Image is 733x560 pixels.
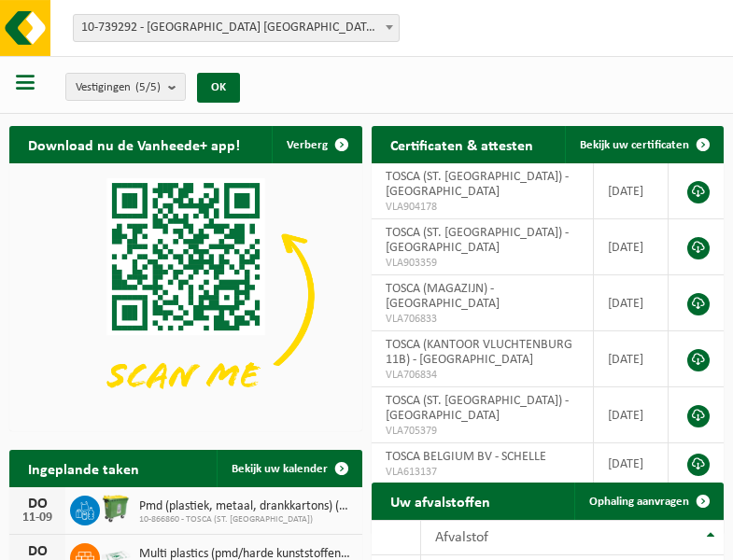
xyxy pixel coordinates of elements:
span: Ophaling aanvragen [589,496,689,508]
h2: Ingeplande taken [9,450,158,486]
span: Bekijk uw kalender [232,463,328,475]
span: VLA705379 [386,424,580,439]
span: Bekijk uw certificaten [580,139,689,151]
span: VLA904178 [386,200,580,215]
span: VLA706833 [386,312,580,327]
img: WB-0770-HPE-GN-50 [100,493,132,525]
span: TOSCA (ST. [GEOGRAPHIC_DATA]) - [GEOGRAPHIC_DATA] [386,226,569,255]
div: DO [19,497,56,511]
h2: Download nu de Vanheede+ app! [9,126,259,162]
a: Ophaling aanvragen [574,483,722,520]
span: 10-866860 - TOSCA (ST. [GEOGRAPHIC_DATA]) [139,514,353,525]
span: TOSCA BELGIUM BV - SCHELLE [386,450,546,464]
td: [DATE] [594,331,669,387]
div: 11-09 [19,511,56,525]
td: [DATE] [594,275,669,331]
td: [DATE] [594,443,669,484]
span: TOSCA (ST. [GEOGRAPHIC_DATA]) - [GEOGRAPHIC_DATA] [386,394,569,423]
div: DO [19,544,56,559]
span: Verberg [287,139,328,151]
td: [DATE] [594,387,669,443]
span: TOSCA (ST. [GEOGRAPHIC_DATA]) - [GEOGRAPHIC_DATA] [386,170,569,199]
span: VLA706834 [386,368,580,383]
span: Afvalstof [435,530,488,545]
button: Verberg [272,126,360,163]
span: TOSCA (MAGAZIJN) - [GEOGRAPHIC_DATA] [386,282,500,311]
a: Bekijk uw kalender [217,450,360,487]
span: VLA903359 [386,256,580,271]
span: 10-739292 - TOSCA BELGIUM BV - SCHELLE [74,15,399,41]
td: [DATE] [594,219,669,275]
button: OK [197,73,240,103]
h2: Uw afvalstoffen [372,483,509,519]
h2: Certificaten & attesten [372,126,552,162]
span: Pmd (plastiek, metaal, drankkartons) (bedrijven) [139,499,353,514]
a: Bekijk uw certificaten [565,126,722,163]
img: Download de VHEPlus App [9,163,362,427]
span: 10-739292 - TOSCA BELGIUM BV - SCHELLE [73,14,400,42]
span: VLA613137 [386,465,580,480]
count: (5/5) [135,81,161,93]
span: TOSCA (KANTOOR VLUCHTENBURG 11B) - [GEOGRAPHIC_DATA] [386,338,572,367]
button: Vestigingen(5/5) [65,73,186,101]
span: Vestigingen [76,74,161,102]
td: [DATE] [594,163,669,219]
